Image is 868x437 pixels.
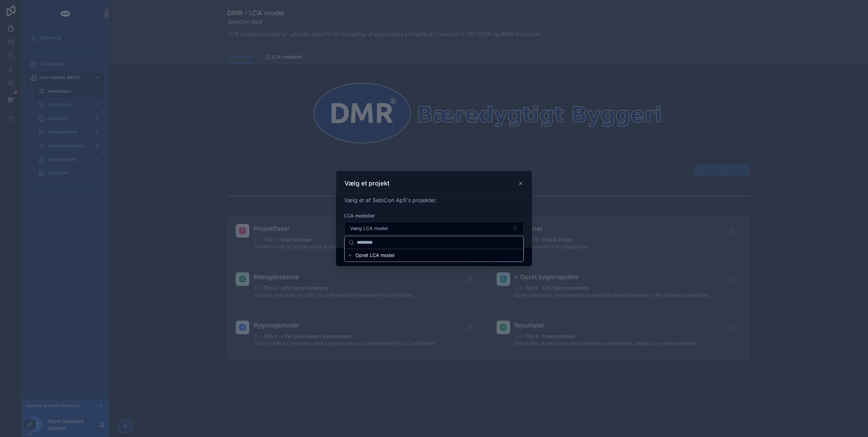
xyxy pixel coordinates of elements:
[347,252,521,259] button: Opret LCA model
[344,213,375,218] span: LCA modeller
[355,252,394,259] span: Opret LCA model
[344,197,437,204] span: Vælg et af SebiCon ApS's projekter.
[345,179,389,188] h3: Vælg et projekt
[344,222,524,235] button: Select Button
[350,225,388,232] span: Vælg LCA model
